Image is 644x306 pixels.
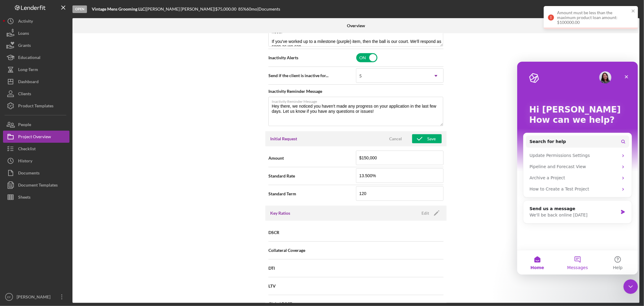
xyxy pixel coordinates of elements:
h3: Key Ratios [270,210,290,216]
span: Inactivity Alerts [268,55,356,61]
button: Edit [418,209,442,218]
button: Save [412,134,442,143]
button: Documents [3,167,69,179]
div: Loans [18,27,29,41]
a: Checklist [3,143,69,155]
span: Collateral Coverage [268,247,305,253]
button: Educational [3,51,69,63]
button: People [3,119,69,131]
div: 5 [359,73,362,78]
span: Send if the client is inactive for... [268,73,356,79]
span: Standard Term [268,191,356,197]
div: Edit [421,209,429,218]
div: Amount must be less than the maximum product loan amount: $100000.00 [557,10,630,25]
div: [PERSON_NAME] [15,291,54,304]
div: Save [427,134,436,143]
button: Sheets [3,191,69,203]
div: Sheets [18,191,30,205]
span: Amount [268,155,356,161]
div: Dashboard [18,76,39,89]
button: Loans [3,27,69,39]
div: | [92,7,146,11]
div: Cancel [389,134,402,143]
span: Inactivity Reminder Message [268,88,444,94]
div: Document Templates [18,179,58,193]
b: Overview [347,23,365,28]
label: Inactivity Reminder Message [272,97,443,104]
span: DSCR [268,229,279,236]
button: History [3,155,69,167]
button: Project Overview [3,131,69,143]
div: Checklist [18,143,36,156]
div: History [18,155,32,168]
button: Clients [3,88,69,100]
button: EF[PERSON_NAME] [3,291,69,303]
button: Document Templates [3,179,69,191]
iframe: Intercom live chat [623,279,638,294]
span: LTV [268,283,276,289]
div: 85 % [238,7,246,11]
button: Activity [3,15,69,27]
button: Dashboard [3,76,69,88]
div: Product Templates [18,100,53,113]
div: Documents [18,167,40,181]
span: Standard Rate [268,173,356,179]
div: 60 mo [246,7,257,11]
div: Project Overview [18,131,51,144]
div: Long-Term [18,63,38,77]
div: $75,000.00 [215,7,238,11]
div: People [18,119,31,132]
button: Cancel [380,134,411,143]
b: Vintage Mens Grooming LLC [92,6,145,11]
div: Grants [18,39,31,53]
div: Clients [18,88,31,101]
button: close [631,8,636,14]
text: EF [7,295,11,299]
div: Activity [18,15,33,29]
button: Long-Term [3,63,69,76]
div: | Documents [257,7,280,11]
textarea: Hey there, we noticed you haven't made any progress on your application in the last few days. Let... [268,97,443,126]
div: Open [72,5,87,13]
div: Educational [18,51,40,65]
iframe: Intercom live chat [517,62,638,275]
button: Product Templates [3,100,69,112]
button: Grants [3,39,69,51]
h3: Initial Request [270,136,297,142]
span: DTI [268,265,275,271]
